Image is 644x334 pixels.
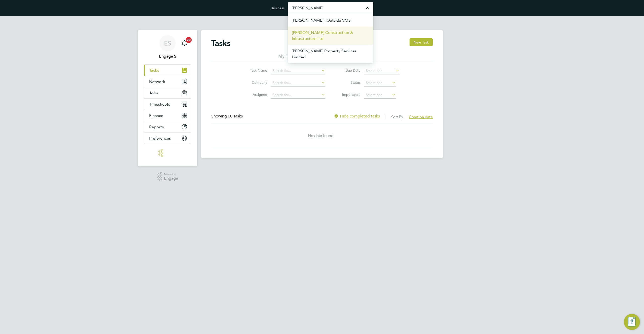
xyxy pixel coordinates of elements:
[144,110,191,121] button: Finance
[292,48,369,60] span: [PERSON_NAME] Property Services Limited
[149,79,165,84] span: Network
[144,133,191,144] button: Preferences
[144,65,191,76] a: Tasks
[164,172,178,176] span: Powered by
[409,114,433,119] span: Creation date
[138,30,197,166] nav: Main navigation
[164,176,178,181] span: Engage
[271,92,325,99] input: Search for...
[364,92,396,99] input: Select one
[211,38,230,48] h2: Tasks
[278,53,296,62] li: My Tasks
[144,76,191,87] button: Network
[144,53,191,59] span: Engage S
[364,79,396,87] input: Select one
[144,35,191,59] a: ESEngage S
[228,114,243,119] span: 00 Tasks
[271,6,285,10] label: Business
[149,136,171,141] span: Preferences
[211,133,430,139] div: No data found
[149,91,158,95] span: Jobs
[410,38,433,46] button: New Task
[245,92,267,97] label: Assignee
[364,67,400,74] input: Select one
[149,68,159,73] span: Tasks
[624,314,640,330] button: Engage Resource Center
[149,113,163,118] span: Finance
[334,114,380,119] label: Hide completed tasks
[149,102,170,107] span: Timesheets
[164,40,171,47] span: ES
[391,114,403,119] label: Sort By
[271,79,325,87] input: Search for...
[338,92,360,97] label: Importance
[179,35,189,51] a: 20
[245,68,267,73] label: Task Name
[158,149,177,157] img: engage-logo-retina.png
[245,80,267,85] label: Company
[292,17,351,23] span: [PERSON_NAME] - Outside VMS
[186,37,192,43] span: 20
[149,124,164,129] span: Reports
[271,67,325,74] input: Search for...
[144,149,191,157] a: Go to home page
[338,80,360,85] label: Status
[144,87,191,98] button: Jobs
[338,68,360,73] label: Due Date
[144,99,191,110] button: Timesheets
[144,121,191,132] button: Reports
[157,172,178,182] a: Powered byEngage
[292,30,369,42] span: [PERSON_NAME] Construction & Infrastructure Ltd
[211,114,244,119] div: Showing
